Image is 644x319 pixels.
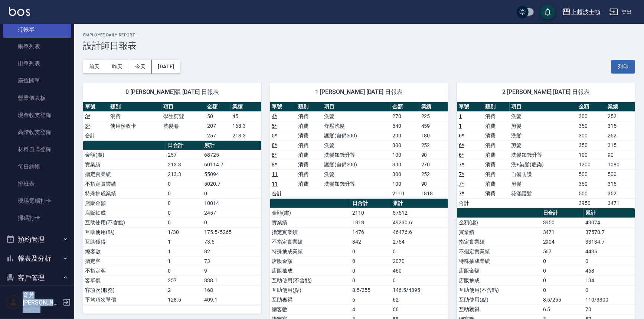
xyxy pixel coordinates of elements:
td: 洗髮 [322,111,390,121]
td: 互助使用(點) [457,295,541,305]
td: 1 [166,237,202,247]
td: 2754 [391,237,448,247]
td: 店販抽成 [83,208,166,218]
td: 207 [205,121,231,131]
td: 500 [606,169,635,179]
td: 學生剪髮 [161,111,205,121]
td: 46476.6 [391,227,448,237]
td: 500 [577,169,606,179]
td: 互助使用(不含點) [270,276,350,285]
a: 現金收支登錄 [3,107,71,124]
td: 總客數 [270,305,350,314]
button: 客戶管理 [3,268,71,287]
button: 報表及分析 [3,249,71,268]
td: 互助獲得 [457,305,541,314]
button: [DATE] [152,60,180,74]
td: 73 [202,256,261,266]
td: 消費 [296,160,322,169]
td: 3950 [541,218,584,227]
a: 營業儀表板 [3,89,71,107]
th: 累計 [584,208,635,218]
td: 花漾護髮 [510,189,577,198]
td: 45 [231,111,261,121]
h5: 育芳[PERSON_NAME] [23,292,61,306]
td: 0 [584,256,635,266]
td: 0 [391,247,448,256]
td: 0 [166,179,202,189]
td: 店販金額 [457,266,541,276]
td: 300 [390,140,419,150]
td: 消費 [296,150,322,160]
h3: 設計師日報表 [83,40,635,51]
td: 37570.7 [584,227,635,237]
td: 店販金額 [83,198,166,208]
td: 70 [584,305,635,314]
td: 3950 [577,198,606,208]
img: Logo [9,7,30,16]
td: 洗髮 [322,140,390,150]
td: 互助獲得 [83,237,166,247]
td: 0 [350,266,391,276]
td: 1818 [419,189,448,198]
td: 消費 [296,140,322,150]
td: 舒壓洗髮 [322,121,390,131]
td: 護髮(自備300) [322,131,390,140]
td: 90 [419,179,448,189]
td: 互助使用(不含點) [457,285,541,295]
td: 0 [350,247,391,256]
td: 838.1 [202,276,261,285]
td: 指定客 [83,256,166,266]
td: 消費 [296,111,322,121]
td: 剪髮 [510,140,577,150]
td: 567 [541,247,584,256]
td: 460 [391,266,448,276]
button: 昨天 [106,60,129,74]
td: 1476 [350,227,391,237]
td: 2 [166,285,202,295]
td: 300 [390,160,419,169]
td: 82 [202,247,261,256]
th: 類別 [108,102,161,112]
td: 66 [391,305,448,314]
td: 252 [606,131,635,140]
td: 客單價 [83,276,166,285]
a: 掛單列表 [3,55,71,72]
td: 10014 [202,198,261,208]
td: 消費 [108,111,161,121]
td: 消費 [483,169,510,179]
td: 213.3 [166,169,202,179]
td: 護髮(自備300) [322,160,390,169]
td: 8.5/255 [541,295,584,305]
td: 合計 [83,131,108,140]
td: 257 [205,131,231,140]
td: 互助使用(點) [270,285,350,295]
a: 現場電腦打卡 [3,192,71,209]
td: 消費 [296,131,322,140]
td: 49230.6 [391,218,448,227]
td: 0 [166,266,202,276]
td: 0 [541,266,584,276]
td: 洗髮 [510,111,577,121]
td: 互助使用(不含點) [83,218,166,227]
td: 互助使用(點) [83,227,166,237]
td: 1080 [606,160,635,169]
td: 1 [166,256,202,266]
td: 252 [606,111,635,121]
td: 不指定實業績 [83,179,166,189]
td: 459 [419,121,448,131]
span: 2 [PERSON_NAME] [DATE] 日報表 [466,88,626,96]
td: 實業績 [270,218,350,227]
td: 金額(虛) [83,150,166,160]
td: 0 [350,256,391,266]
td: 270 [390,111,419,121]
td: 315 [606,179,635,189]
td: 消費 [483,111,510,121]
td: 1200 [577,160,606,169]
td: 消費 [483,131,510,140]
a: 每日結帳 [3,158,71,175]
td: 300 [577,131,606,140]
td: 0 [541,276,584,285]
table: a dense table [457,102,635,208]
td: 合計 [270,189,296,198]
td: 消費 [483,189,510,198]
